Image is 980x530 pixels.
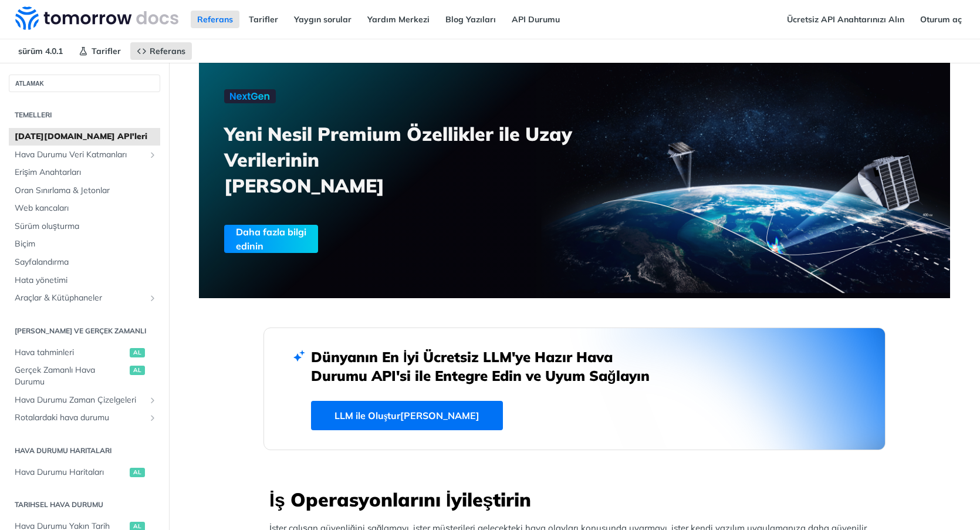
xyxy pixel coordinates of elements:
[15,131,157,143] span: [DATE][DOMAIN_NAME] API'leri
[505,11,566,28] a: API Durumu
[224,225,318,253] div: Daha fazla bilgi edinin
[288,11,358,28] a: Yaygın sorular
[15,364,127,387] span: Gerçek Zamanlı Hava Durumu
[15,256,157,268] span: Sayfalandırma
[9,182,160,200] a: Oran Sınırlama & Jetonlar
[9,128,160,146] a: [DATE][DOMAIN_NAME] API'leri
[9,391,160,409] a: Hava Durumu Zaman ÇizelgeleriHava Durumu Zaman Çizelgeleri için alt sayfaları göster
[15,275,157,286] span: Hata yönetimi
[15,238,157,250] span: Biçim
[15,6,178,30] img: Tomorrow.io Hava Durumu API Belgeleri
[15,221,157,232] span: Sürüm oluşturma
[191,11,239,28] a: Referans
[15,149,145,161] span: Hava Durumu Veri Katmanları
[9,499,160,510] h2: Tarihsel Hava Durumu
[9,344,160,362] a: Hava tahminleriAl
[148,150,157,160] button: Hava Durumu Veri Katmanları için alt sayfaları göster
[150,46,185,56] span: Referans
[72,42,127,60] a: Tarifler
[9,164,160,181] a: Erişim Anahtarları
[311,401,503,430] a: LLM ile Oluştur[PERSON_NAME]
[92,46,121,56] span: Tarifler
[15,467,127,478] span: Hava Durumu Haritaları
[9,464,160,481] a: Hava Durumu HaritalarıAl
[15,394,145,406] span: Hava Durumu Zaman Çizelgeleri
[242,11,285,28] a: Tarifler
[15,412,145,424] span: Rotalardaki hava durumu
[148,396,157,405] button: Hava Durumu Zaman Çizelgeleri için alt sayfaları göster
[130,366,145,375] span: Al
[9,235,160,253] a: Biçim
[130,42,192,60] a: Referans
[130,468,145,477] span: Al
[224,225,515,253] a: Daha fazla bilgi edinin
[12,42,69,60] span: sürüm 4.0.1
[224,121,587,198] h3: Yeni Nesil Premium Özellikler ile Uzay Verilerinin [PERSON_NAME]
[780,11,911,28] a: Ücretsiz API Anahtarınızı Alın
[15,202,157,214] span: Web kancaları
[224,89,276,103] img: Yeni Nesil
[914,11,968,28] a: Oturum aç
[15,347,127,359] span: Hava tahminleri
[9,326,160,336] h2: [PERSON_NAME] ve gerçek zamanlı
[9,362,160,390] a: Gerçek Zamanlı Hava DurumuAl
[9,218,160,235] a: Sürüm oluşturma
[9,110,160,120] h2: Temelleri
[9,289,160,307] a: Araçlar & KütüphanelerAraçlar & Kütüphaneler için alt sayfaları göster
[148,413,157,423] button: Rotalarda Hava Durumu için alt sayfaları göster
[9,445,160,456] h2: Hava Durumu Haritaları
[361,11,436,28] a: Yardım Merkezi
[439,11,502,28] a: Blog Yazıları
[9,254,160,271] a: Sayfalandırma
[130,348,145,357] span: Al
[9,75,160,92] button: ATLAMAK
[148,293,157,303] button: Araçlar & Kütüphaneler için alt sayfaları göster
[9,272,160,289] a: Hata yönetimi
[9,200,160,217] a: Web kancaları
[9,146,160,164] a: Hava Durumu Veri KatmanlarıHava Durumu Veri Katmanları için alt sayfaları göster
[9,409,160,427] a: Rotalardaki hava durumuRotalarda Hava Durumu için alt sayfaları göster
[311,348,650,384] font: Dünyanın En İyi Ücretsiz LLM'ye Hazır Hava Durumu API'si ile Entegre Edin ve Uyum Sağlayın
[15,167,157,178] span: Erişim Anahtarları
[15,185,157,197] span: Oran Sınırlama & Jetonlar
[15,292,145,304] span: Araçlar & Kütüphaneler
[269,487,886,512] h3: İş Operasyonlarını İyileştirin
